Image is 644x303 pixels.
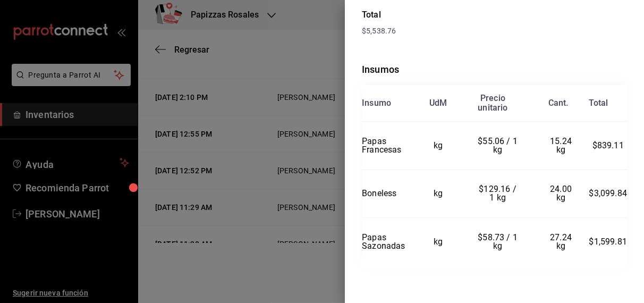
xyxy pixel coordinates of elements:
[362,27,396,35] span: $5,538.76
[592,140,624,150] span: $839.11
[550,184,574,203] span: 24.00 kg
[362,122,414,170] td: Papas Francesas
[362,98,391,108] div: Insumo
[589,188,627,198] span: $3,099.84
[548,98,569,108] div: Cant.
[429,98,447,108] div: UdM
[478,136,520,155] span: $55.06 / 1 kg
[478,94,507,113] div: Precio unitario
[478,232,520,251] span: $58.73 / 1 kg
[414,122,462,170] td: kg
[362,218,414,266] td: Papas Sazonadas
[550,136,574,155] span: 15.24 kg
[589,98,608,108] div: Total
[362,62,627,77] div: Insumos
[550,232,574,251] span: 27.24 kg
[414,218,462,266] td: kg
[362,170,414,218] td: Boneless
[589,237,627,247] span: $1,599.81
[362,9,627,21] div: Total
[479,184,519,203] span: $129.16 / 1 kg
[414,170,462,218] td: kg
